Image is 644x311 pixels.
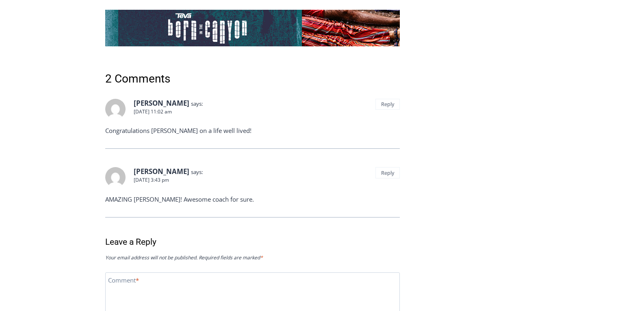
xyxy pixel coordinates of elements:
a: Reply to John Naclerio [375,167,400,178]
div: "the precise, almost orchestrated movements of cutting and assembling sushi and [PERSON_NAME] mak... [83,51,115,97]
label: Comment [108,276,139,287]
span: Open Tues. - Sun. [PHONE_NUMBER] [2,84,80,115]
a: Intern @ [DOMAIN_NAME] [195,79,394,101]
a: [DATE] 11:02 am [134,108,172,115]
h2: 2 Comments [105,70,400,87]
b: [PERSON_NAME] [134,167,189,176]
a: [DATE] 3:43 pm [134,176,169,183]
span: says: [191,168,203,176]
span: says: [191,100,203,107]
a: Open Tues. - Sun. [PHONE_NUMBER] [0,82,82,101]
span: Your email address will not be published. [105,254,197,261]
span: Required fields are marked [199,254,263,261]
a: Reply to Linda [375,99,400,110]
p: AMAZING [PERSON_NAME]! Awesome coach for sure. [105,194,400,204]
b: [PERSON_NAME] [134,98,189,108]
h3: Leave a Reply [105,236,400,249]
p: Congratulations [PERSON_NAME] on a life well lived! [105,126,400,135]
